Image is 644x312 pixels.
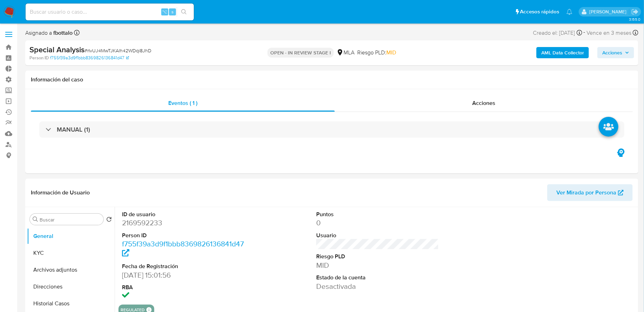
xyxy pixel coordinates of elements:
dd: 2169592233 [122,218,245,228]
dt: Riesgo PLD [316,253,439,260]
a: Salir [631,8,639,15]
dt: Puntos [316,211,439,218]
button: Historial Casos [27,295,115,312]
input: Buscar usuario o caso... [26,7,194,16]
span: Ver Mirada por Persona [556,184,616,201]
span: Vence en 3 meses [587,29,632,37]
span: Asignado a [25,29,73,37]
span: s [171,8,174,15]
button: Ver Mirada por Persona [547,184,633,201]
p: OPEN - IN REVIEW STAGE I [267,48,334,58]
b: Person ID [29,55,49,61]
span: # rIvUJ4MwTJKAlh42WDqi8JhD [84,47,151,54]
dt: ID de usuario [122,211,245,218]
button: regulated [121,308,145,311]
b: fbottalo [52,29,73,37]
dd: 0 [316,218,439,228]
p: fabricio.bottalo@mercadolibre.com [589,8,629,15]
b: Special Analysis [29,44,84,55]
span: ⌥ [162,8,167,15]
input: Buscar [40,217,101,223]
dt: Estado de la cuenta [316,274,439,281]
h1: Información del caso [31,76,633,83]
span: Acciones [602,47,622,58]
dd: [DATE] 15:01:56 [122,270,245,280]
span: - [584,28,585,38]
a: f755f39a3d9f1bbb8369826136841d47 [50,55,129,61]
button: search-icon [177,7,191,17]
a: Notificaciones [567,9,572,15]
dt: RBA [122,284,245,291]
dd: MID [316,260,439,270]
button: Archivos adjuntos [27,261,115,278]
b: AML Data Collector [541,47,584,58]
span: MID [386,48,396,57]
span: Accesos rápidos [520,8,560,15]
h1: Información de Usuario [31,189,90,196]
button: Buscar [33,217,38,222]
button: General [27,228,115,245]
a: f755f39a3d9f1bbb8369826136841d47 [122,239,244,259]
span: Acciones [472,99,495,107]
dt: Fecha de Registración [122,263,245,270]
h3: MANUAL (1) [57,126,90,133]
button: AML Data Collector [536,47,589,58]
button: KYC [27,245,115,261]
button: Acciones [597,47,634,58]
dt: Person ID [122,232,245,239]
dd: Desactivada [316,281,439,291]
span: Riesgo PLD: [357,49,396,57]
div: MLA [337,49,354,57]
dt: Usuario [316,232,439,239]
div: MANUAL (1) [39,121,624,138]
button: Volver al orden por defecto [106,217,112,224]
span: Eventos ( 1 ) [168,99,197,107]
button: Direcciones [27,278,115,295]
div: Creado el: [DATE] [533,28,582,38]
